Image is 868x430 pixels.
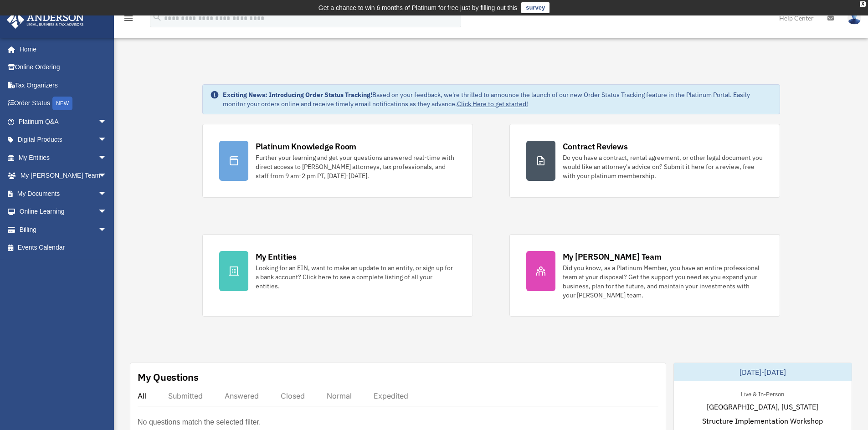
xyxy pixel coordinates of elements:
a: Contract Reviews Do you have a contract, rental agreement, or other legal document you would like... [509,124,780,198]
div: close [860,1,866,7]
a: My [PERSON_NAME] Team Did you know, as a Platinum Member, you have an entire professional team at... [509,234,780,317]
a: My Entitiesarrow_drop_down [6,148,121,167]
a: Platinum Q&Aarrow_drop_down [6,113,121,131]
div: Expedited [374,391,408,400]
div: Get a chance to win 6 months of Platinum for free just by filling out this [318,2,518,13]
a: Home [6,40,116,58]
div: My Entities [256,251,297,262]
span: [GEOGRAPHIC_DATA], [US_STATE] [707,401,818,412]
a: Online Learningarrow_drop_down [6,203,121,221]
div: My Questions [138,370,199,384]
div: Based on your feedback, we're thrilled to announce the launch of our new Order Status Tracking fe... [223,90,772,108]
span: arrow_drop_down [98,203,116,221]
div: Normal [327,391,352,400]
div: My [PERSON_NAME] Team [563,251,662,262]
span: arrow_drop_down [98,113,116,131]
div: Closed [281,391,305,400]
a: Click Here to get started! [457,100,528,108]
p: No questions match the selected filter. [138,416,261,429]
img: Anderson Advisors Platinum Portal [4,11,87,29]
span: arrow_drop_down [98,184,116,203]
a: Events Calendar [6,239,121,257]
strong: Exciting News: Introducing Order Status Tracking! [223,91,372,99]
div: Submitted [168,391,203,400]
div: Do you have a contract, rental agreement, or other legal document you would like an attorney's ad... [563,153,763,180]
div: Looking for an EIN, want to make an update to an entity, or sign up for a bank account? Click her... [256,263,456,291]
div: All [138,391,146,400]
a: Tax Organizers [6,76,121,94]
div: NEW [52,97,72,110]
div: [DATE]-[DATE] [674,363,852,381]
div: Did you know, as a Platinum Member, you have an entire professional team at your disposal? Get th... [563,263,763,300]
a: Order StatusNEW [6,94,121,113]
i: menu [123,13,134,24]
a: My Entities Looking for an EIN, want to make an update to an entity, or sign up for a bank accoun... [202,234,473,317]
a: My Documentsarrow_drop_down [6,184,121,203]
a: survey [521,2,550,13]
div: Further your learning and get your questions answered real-time with direct access to [PERSON_NAM... [256,153,456,180]
a: My [PERSON_NAME] Teamarrow_drop_down [6,167,121,185]
div: Platinum Knowledge Room [256,141,357,152]
img: User Pic [847,11,861,25]
a: Platinum Knowledge Room Further your learning and get your questions answered real-time with dire... [202,124,473,198]
a: menu [123,16,134,24]
div: Live & In-Person [734,389,791,398]
span: arrow_drop_down [98,131,116,149]
div: Answered [225,391,259,400]
span: Structure Implementation Workshop [702,415,823,426]
i: search [152,12,162,22]
a: Online Ordering [6,58,121,77]
a: Billingarrow_drop_down [6,220,121,239]
div: Contract Reviews [563,141,628,152]
span: arrow_drop_down [98,148,116,167]
span: arrow_drop_down [98,167,116,185]
a: Digital Productsarrow_drop_down [6,131,121,149]
span: arrow_drop_down [98,220,116,239]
